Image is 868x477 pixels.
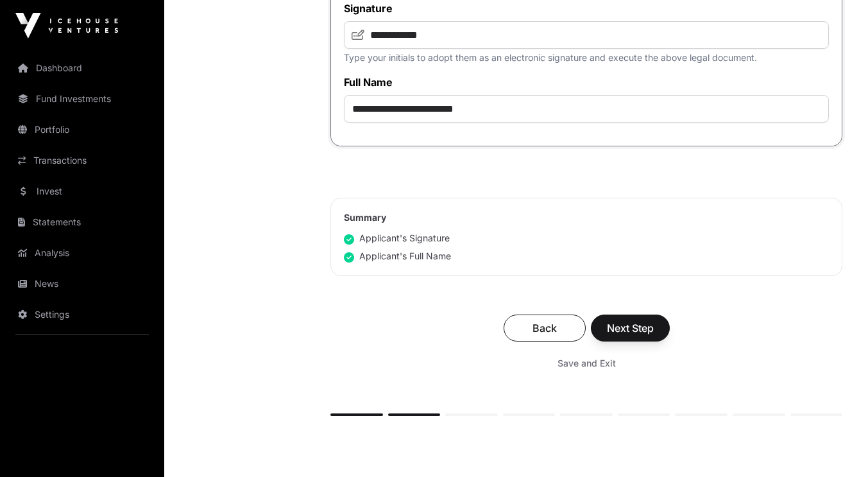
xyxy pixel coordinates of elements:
p: Type your initials to adopt them as an electronic signature and execute the above legal document. [344,51,829,64]
a: Settings [10,300,154,329]
a: Analysis [10,239,154,267]
label: Full Name [344,74,829,90]
span: Save and Exit [557,357,616,370]
a: Invest [10,177,154,205]
label: Signature [344,1,829,16]
a: Transactions [10,146,154,175]
a: News [10,270,154,298]
iframe: Chat Widget [804,415,868,477]
button: Save and Exit [542,352,631,375]
h2: Summary [344,211,829,224]
img: Icehouse Ventures Logo [15,13,118,39]
div: Applicant's Signature [344,232,450,245]
div: Applicant's Full Name [344,250,451,263]
span: Back [520,320,570,336]
a: Statements [10,208,154,236]
a: Dashboard [10,54,154,82]
a: Portfolio [10,116,154,144]
a: Fund Investments [10,85,154,113]
button: Next Step [591,315,670,342]
button: Back [504,315,586,342]
span: Next Step [607,320,654,336]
